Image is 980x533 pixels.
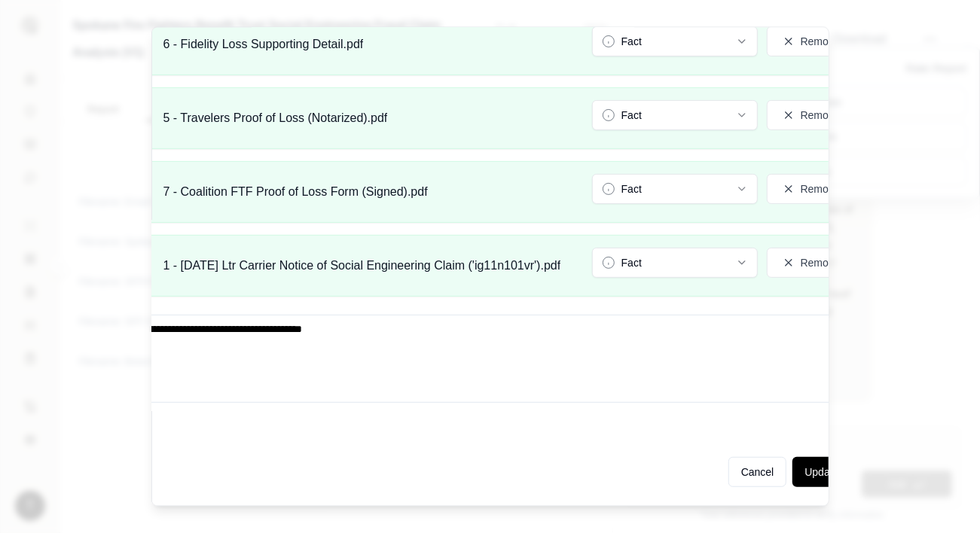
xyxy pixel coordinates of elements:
[163,257,561,275] span: 1 - [DATE] Ltr Carrier Notice of Social Engineering Claim ('ig11n101vr').pdf
[767,26,856,56] button: Remove
[767,174,856,204] button: Remove
[163,35,364,53] span: 6 - Fidelity Loss Supporting Detail.pdf
[767,248,856,278] button: Remove
[767,100,856,130] button: Remove
[163,109,388,127] span: 5 - Travelers Proof of Loss (Notarized).pdf
[163,183,428,201] span: 7 - Coalition FTF Proof of Loss Form (Signed).pdf
[792,457,892,487] button: Update Analysis
[728,457,787,487] button: Cancel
